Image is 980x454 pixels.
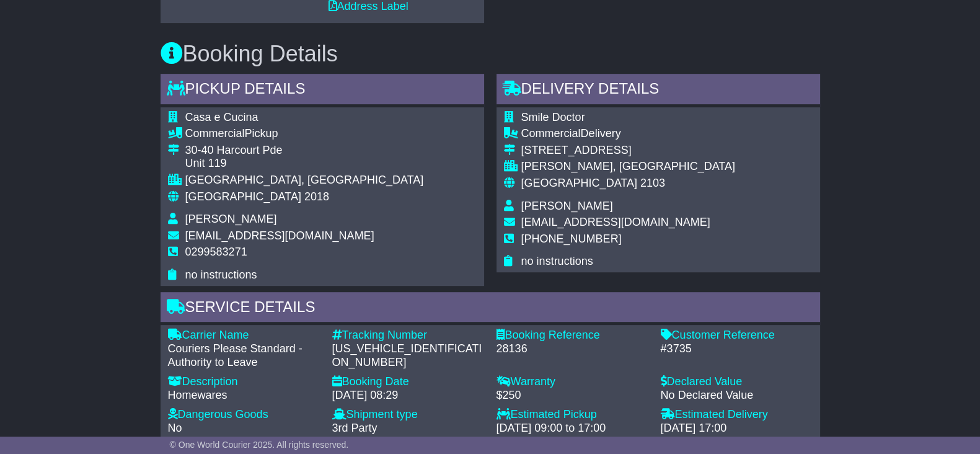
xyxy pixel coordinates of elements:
div: Pickup [185,127,424,141]
span: Commercial [185,127,245,140]
div: Declared Value [661,375,813,389]
div: [GEOGRAPHIC_DATA], [GEOGRAPHIC_DATA] [185,174,424,187]
div: [DATE] 09:00 to 17:00 [497,422,648,435]
span: [GEOGRAPHIC_DATA] [185,190,301,203]
span: © One World Courier 2025. All rights reserved. [170,440,349,450]
span: [EMAIL_ADDRESS][DOMAIN_NAME] [521,216,710,228]
h3: Booking Details [161,42,820,66]
span: 0299583271 [185,246,247,258]
div: [PERSON_NAME], [GEOGRAPHIC_DATA] [521,160,735,174]
div: Booking Reference [497,329,648,342]
span: no instructions [185,269,257,281]
div: Customer Reference [661,329,813,342]
span: Casa e Cucina [185,111,258,123]
span: [PHONE_NUMBER] [521,233,622,245]
div: Unit 119 [185,157,424,171]
span: [PERSON_NAME] [521,200,613,212]
div: Homewares [168,389,320,403]
div: 30-40 Harcourt Pde [185,144,424,158]
div: Delivery Details [497,74,820,107]
div: Estimated Delivery [661,408,813,422]
div: #3735 [661,342,813,356]
div: $250 [497,389,648,403]
div: Pickup Details [161,74,484,107]
span: [GEOGRAPHIC_DATA] [521,177,637,189]
span: [EMAIL_ADDRESS][DOMAIN_NAME] [185,229,374,242]
div: 28136 [497,342,648,356]
div: Shipment type [332,408,484,422]
div: Booking Date [332,375,484,389]
div: Warranty [497,375,648,389]
span: 2018 [304,190,329,203]
div: Service Details [161,292,820,326]
span: No [168,422,182,434]
div: Description [168,375,320,389]
span: 3rd Party [332,422,377,434]
div: Carrier Name [168,329,320,342]
div: Tracking Number [332,329,484,342]
div: No Declared Value [661,389,813,403]
div: [DATE] 08:29 [332,389,484,403]
div: [DATE] 17:00 [661,422,813,435]
span: Commercial [521,127,581,140]
span: no instructions [521,255,593,267]
div: [US_VEHICLE_IDENTIFICATION_NUMBER] [332,342,484,369]
div: Dangerous Goods [168,408,320,422]
div: Couriers Please Standard - Authority to Leave [168,342,320,369]
span: Smile Doctor [521,111,585,123]
div: [STREET_ADDRESS] [521,144,735,158]
span: [PERSON_NAME] [185,213,277,225]
span: 2103 [640,177,665,189]
div: Estimated Pickup [497,408,648,422]
div: Delivery [521,127,735,141]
